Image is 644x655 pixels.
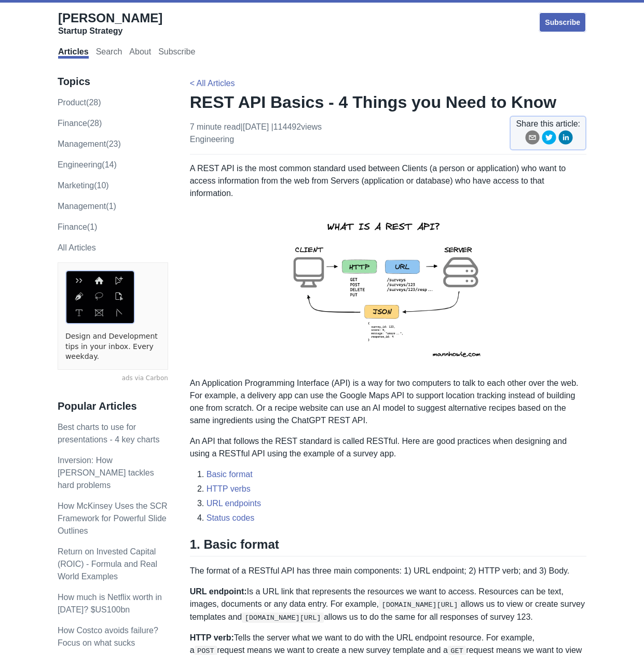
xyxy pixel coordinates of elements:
[242,612,324,623] code: [DOMAIN_NAME][URL]
[190,121,322,146] p: 7 minute read | [DATE]
[190,135,234,144] a: engineering
[58,547,157,581] a: Return on Invested Capital (ROIC) - Formula and Real World Examples
[58,374,168,383] a: ads via Carbon
[516,118,580,130] span: Share this article:
[190,587,247,596] strong: URL endpoint:
[190,537,586,556] h2: 1. Basic format
[275,208,502,369] img: rest-api
[190,377,586,427] p: An Application Programming Interface (API) is a way for two computers to talk to each other over ...
[271,122,322,131] span: | 114492 views
[190,435,586,460] p: An API that follows the REST standard is called RESTful. Here are good practices when designing a...
[207,499,261,508] a: URL endpoints
[190,92,586,113] h1: REST API Basics - 4 Things you Need to Know
[58,501,168,535] a: How McKinsey Uses the SCR Framework for Powerful Slide Outlines
[207,470,253,479] a: Basic format
[58,222,97,231] a: Finance(1)
[58,423,160,444] a: Best charts to use for presentations - 4 key charts
[542,130,556,148] button: twitter
[96,47,122,59] a: Search
[539,12,586,33] a: Subscribe
[379,600,461,610] code: [DOMAIN_NAME][URL]
[58,26,162,36] div: Startup Strategy
[58,11,162,25] span: [PERSON_NAME]
[207,484,251,493] a: HTTP verbs
[58,626,158,647] a: How Costco avoids failure? Focus on what sucks
[190,79,235,88] a: < All Articles
[65,331,160,362] a: Design and Development tips in your inbox. Every weekday.
[129,47,151,59] a: About
[65,270,135,324] img: ads via Carbon
[58,75,168,88] h3: Topics
[190,162,586,200] p: A REST API is the most common standard used between Clients (a person or application) who want to...
[58,593,162,614] a: How much is Netflix worth in [DATE]? $US100bn
[58,140,121,148] a: management(23)
[58,243,96,252] a: All Articles
[525,130,540,148] button: email
[158,47,195,59] a: Subscribe
[58,10,162,36] a: [PERSON_NAME]Startup Strategy
[190,565,586,577] p: The format of a RESTful API has three main components: 1) URL endpoint; 2) HTTP verb; and 3) Body.
[58,160,117,169] a: engineering(14)
[58,98,101,107] a: product(28)
[58,181,109,190] a: marketing(10)
[207,513,255,522] a: Status codes
[190,586,586,623] p: Is a URL link that represents the resources we want to access. Resources can be text, images, doc...
[58,456,154,490] a: Inversion: How [PERSON_NAME] tackles hard problems
[190,633,234,642] strong: HTTP verb:
[58,202,116,211] a: Management(1)
[58,47,89,59] a: Articles
[558,130,573,148] button: linkedin
[58,119,102,128] a: finance(28)
[58,400,168,413] h3: Popular Articles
